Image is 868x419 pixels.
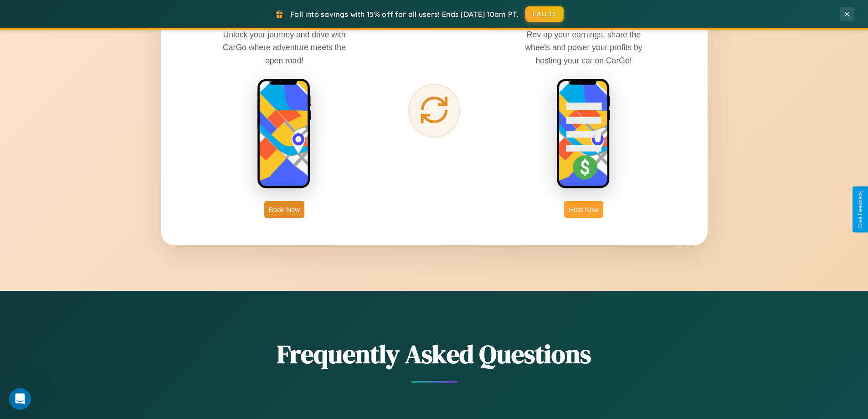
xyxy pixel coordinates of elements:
h2: Frequently Asked Questions [161,336,708,372]
iframe: Intercom live chat [9,388,31,410]
button: Book Now [264,201,304,218]
img: host phone [556,78,611,190]
img: rent phone [257,78,312,190]
span: Fall into savings with 15% off for all users! Ends [DATE] 10am PT. [290,10,519,19]
div: Give Feedback [857,191,863,228]
p: Rev up your earnings, share the wheels and power your profits by hosting your car on CarGo! [515,28,652,67]
p: Unlock your journey and drive with CarGo where adventure meets the open road! [216,28,353,67]
button: FALL15 [525,6,564,22]
button: Host Now [564,201,603,218]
